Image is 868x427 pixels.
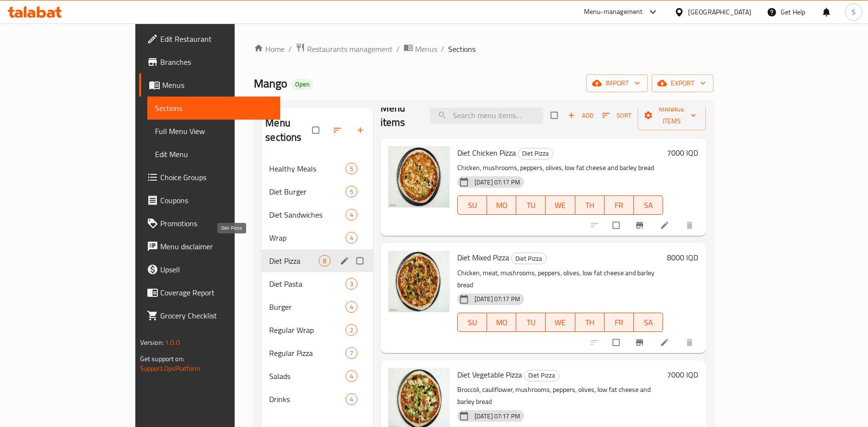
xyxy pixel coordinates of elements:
p: Broccoli, cauliflower, mushrooms, peppers, olives, low fat cheese and barley bread [457,384,664,408]
div: Regular Pizza7 [262,342,373,365]
span: Manage items [645,103,698,127]
button: Add section [350,120,373,141]
span: Regular Pizza [269,347,345,359]
div: items [345,163,357,174]
div: items [345,209,357,220]
span: Edit Menu [155,148,273,160]
span: 4 [346,233,357,243]
span: FR [608,316,630,329]
button: Manage items [638,100,706,130]
h6: 8000 IQD [667,251,698,264]
div: Diet Pasta3 [262,272,373,295]
span: Add [568,110,594,121]
div: Menu-management [584,6,643,18]
span: Healthy Meals [269,163,345,174]
a: Menus [139,73,280,97]
button: WE [546,195,575,215]
span: Branches [160,56,273,68]
span: Salads [269,370,345,382]
span: Diet Vegetable Pizza [457,367,522,382]
span: Diet Sandwiches [269,209,345,220]
span: 2 [346,326,357,335]
a: Support.OpsPlatform [140,362,201,375]
span: 5 [346,164,357,173]
input: search [430,107,543,124]
span: TH [579,316,601,329]
span: Restaurants management [307,43,392,55]
div: Salads4 [262,365,373,388]
a: Edit Menu [147,143,280,166]
div: Diet Pizza [518,148,553,159]
span: 7 [346,349,357,358]
span: Version: [140,336,164,349]
img: Diet Chicken Pizza [388,146,450,207]
a: Sections [147,97,280,120]
h2: Menu items [380,101,419,130]
a: Menu disclaimer [139,235,280,258]
span: TU [520,316,542,329]
span: Open [291,80,313,88]
a: Restaurants management [296,43,392,55]
span: Diet Pizza [269,255,318,267]
div: Burger4 [262,295,373,318]
a: Branches [139,50,280,73]
div: Regular Wrap2 [262,318,373,342]
button: TH [575,313,605,332]
a: Choice Groups [139,166,280,189]
span: Diet Pizza [518,148,553,159]
button: SA [634,195,663,215]
div: items [345,347,357,359]
div: Wrap [269,232,345,244]
span: S [852,7,856,17]
span: MO [491,198,512,212]
span: Drinks [269,393,345,405]
span: export [659,77,706,89]
div: Wrap4 [262,226,373,249]
span: Edit Restaurant [160,33,273,45]
div: Open [291,79,313,90]
span: Regular Wrap [269,324,345,336]
a: Edit Restaurant [139,27,280,50]
span: Promotions [160,218,273,229]
button: SU [457,195,487,215]
span: Sort [602,110,631,121]
button: MO [487,195,516,215]
span: SU [462,316,483,329]
div: Diet Pizza [511,253,547,264]
span: MO [491,316,512,329]
span: Coverage Report [160,287,273,298]
div: Diet Pasta [269,278,345,290]
button: Add [565,108,596,123]
div: items [345,232,357,244]
div: items [345,324,357,336]
img: Diet Mixed Pizza [388,251,450,312]
span: Diet Pizza [511,253,546,264]
span: Burger [269,301,345,313]
button: TU [516,313,546,332]
h2: Menu sections [265,116,312,145]
span: Menus [415,43,437,55]
span: Diet Pizza [524,370,559,381]
span: Select all sections [307,121,327,139]
div: Diet Sandwiches4 [262,203,373,226]
p: Chicken, mushrooms, peppers, olives, low fat cheese and barley bread [457,162,664,174]
a: Coupons [139,189,280,212]
button: FR [605,195,634,215]
span: Upsell [160,264,273,275]
span: Choice Groups [160,171,273,183]
button: Sort [600,108,634,123]
a: Full Menu View [147,120,280,143]
a: Edit menu item [660,220,671,230]
span: WE [549,198,571,212]
span: Sections [448,43,476,55]
span: Sort sections [327,120,350,141]
p: Chicken, meat, mushrooms, peppers, olives, low fat cheese and barley bread [457,267,664,291]
div: Diet Burger5 [262,180,373,203]
span: Diet Burger [269,186,345,197]
li: / [396,43,400,55]
span: import [594,77,640,89]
